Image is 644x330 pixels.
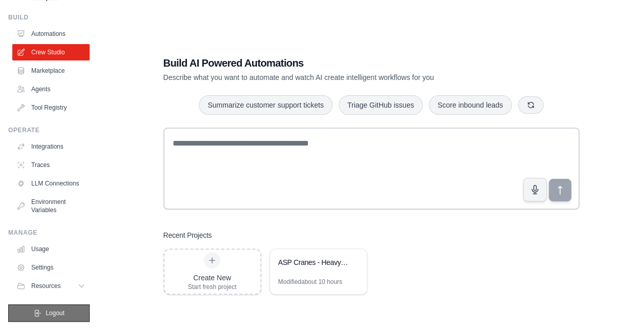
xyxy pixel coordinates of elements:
[12,175,90,192] a: LLM Connections
[163,230,212,240] h3: Recent Projects
[339,95,423,115] button: Triage GitHub issues
[8,13,90,22] div: Build
[12,63,90,79] a: Marketplace
[8,229,90,237] div: Manage
[12,259,90,276] a: Settings
[518,96,544,114] button: Get new suggestions
[429,95,512,115] button: Score inbound leads
[12,81,90,97] a: Agents
[188,273,237,283] div: Create New
[199,95,332,115] button: Summarize customer support tickets
[12,241,90,257] a: Usage
[278,278,342,286] div: Modified about 10 hours
[278,257,348,267] div: ASP Cranes - Heavy Equipment Rental CRM Automation
[523,178,547,201] button: Click to speak your automation idea
[8,304,90,322] button: Logout
[31,282,60,290] span: Resources
[163,72,508,82] p: Describe what you want to automate and watch AI create intelligent workflows for you
[593,281,644,330] iframe: Chat Widget
[12,99,90,116] a: Tool Registry
[188,283,237,291] div: Start fresh project
[12,157,90,173] a: Traces
[12,138,90,155] a: Integrations
[12,194,90,218] a: Environment Variables
[46,309,65,317] span: Logout
[8,126,90,134] div: Operate
[163,56,508,70] h1: Build AI Powered Automations
[12,44,90,60] a: Crew Studio
[12,278,90,294] button: Resources
[12,26,90,42] a: Automations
